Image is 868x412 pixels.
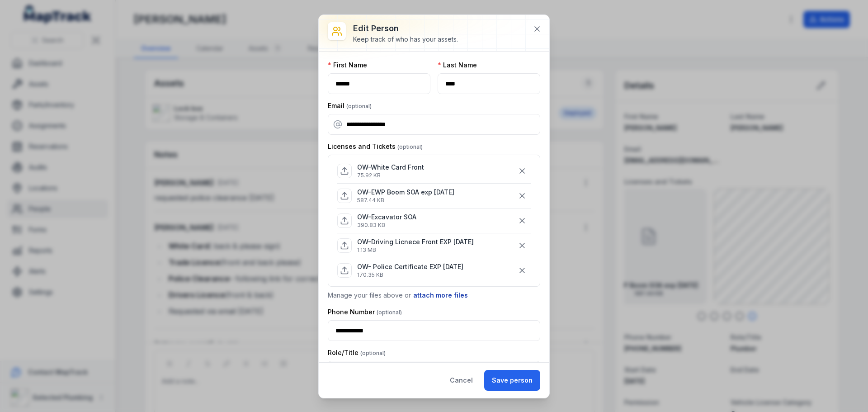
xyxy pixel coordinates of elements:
[484,370,540,391] button: Save person
[357,197,454,204] p: 587.44 KB
[357,163,424,172] p: OW-White Card Front
[357,271,463,279] p: 170.35 KB
[357,188,454,197] p: OW-EWP Boom SOA exp [DATE]
[328,61,367,70] label: First Name
[357,246,474,254] p: 1.13 MB
[353,22,458,35] h3: Edit person
[353,35,458,44] div: Keep track of who has your assets.
[357,213,416,222] p: OW-Excavator SOA
[328,308,402,317] label: Phone Number
[328,142,423,151] label: Licenses and Tickets
[357,172,424,179] p: 75.92 KB
[357,262,463,271] p: OW- Police Certificate EXP [DATE]
[328,361,540,382] button: Plumber
[438,61,477,70] label: Last Name
[328,290,540,300] p: Manage your files above or
[357,222,416,229] p: 390.83 KB
[413,290,468,300] button: attach more files
[328,101,372,110] label: Email
[328,348,386,357] label: Role/Title
[442,370,481,391] button: Cancel
[357,237,474,246] p: OW-Driving Licnece Front EXP [DATE]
